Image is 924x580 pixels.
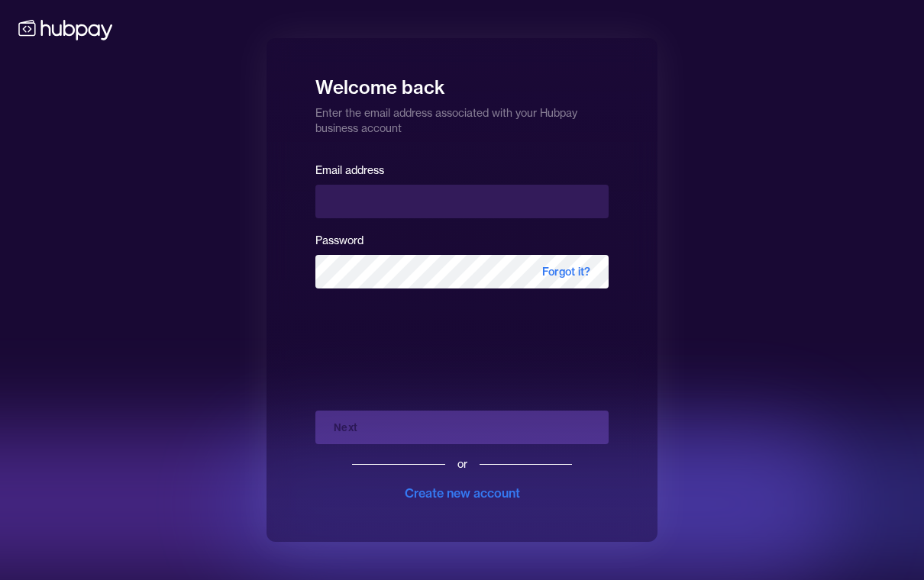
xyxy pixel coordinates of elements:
h1: Welcome back [315,66,609,99]
p: Enter the email address associated with your Hubpay business account [315,99,609,136]
div: Create new account [405,484,520,502]
div: or [457,456,467,472]
span: Forgot it? [524,255,609,288]
label: Email address [315,163,384,177]
label: Password [315,234,363,247]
